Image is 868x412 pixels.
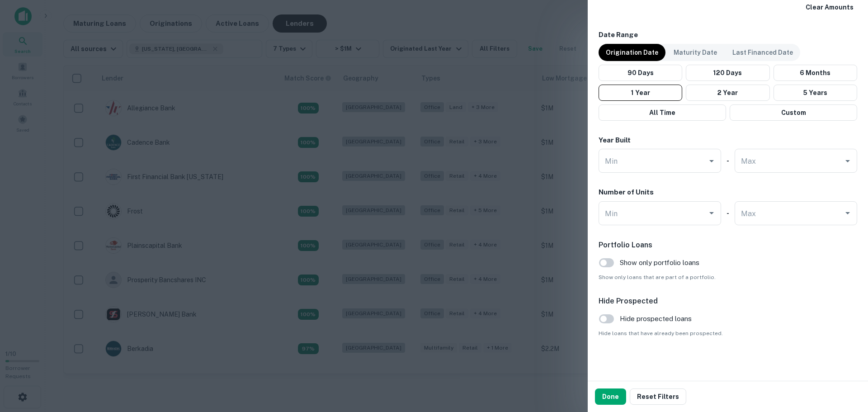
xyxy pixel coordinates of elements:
iframe: Chat Widget [823,340,868,383]
span: Show only loans that are part of a portfolio. [599,273,857,281]
button: Done [595,388,626,405]
button: 6 Months [774,65,857,81]
button: Open [841,155,854,167]
button: Open [841,207,854,219]
span: Hide loans that have already been prospected. [599,329,857,337]
button: Open [705,207,718,219]
button: All Time [599,104,726,121]
h6: - [726,208,729,218]
button: Reset Filters [630,388,686,405]
h6: - [726,156,729,166]
button: 1 Year [599,85,682,101]
button: Custom [730,104,857,121]
h6: Number of Units [599,187,654,198]
button: 90 Days [599,65,682,81]
h6: Date Range [599,30,857,40]
button: 2 Year [686,85,769,101]
h6: Year Built [599,135,631,146]
button: 120 Days [686,65,769,81]
p: Origination Date [606,47,658,57]
button: 5 Years [774,85,857,101]
h6: Hide Prospected [599,296,857,307]
p: Last Financed Date [732,47,793,57]
span: Show only portfolio loans [620,257,699,268]
span: Hide prospected loans [620,313,692,324]
button: Open [705,155,718,167]
p: Maturity Date [674,47,717,57]
h6: Portfolio Loans [599,240,857,251]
